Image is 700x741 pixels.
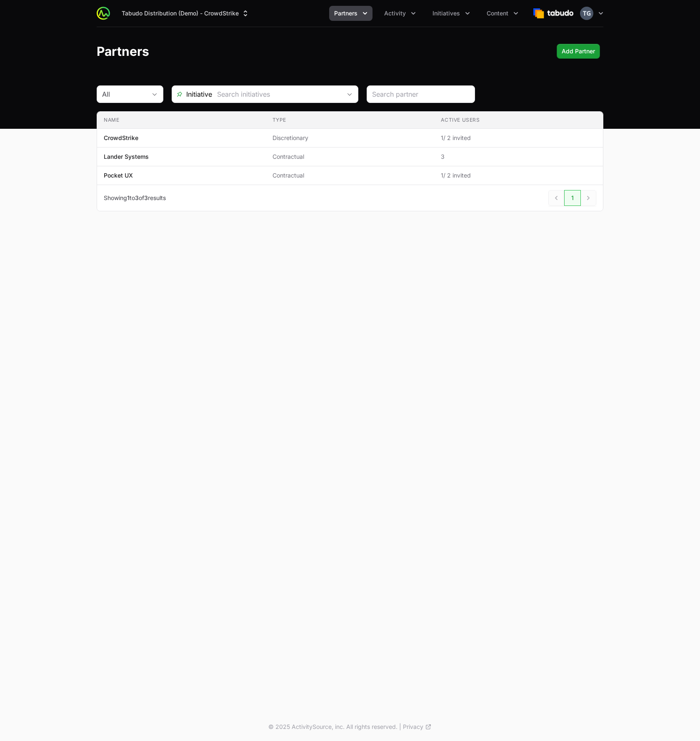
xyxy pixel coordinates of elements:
img: Tabudo Distribution (Demo) [533,5,573,22]
p: CrowdStrike [104,134,138,142]
span: 1 / 2 invited [441,171,596,180]
button: Tabudo Distribution (Demo) - CrowdStrike [117,6,255,21]
th: Name [97,112,266,129]
p: Showing to of results [104,194,166,202]
div: Open [341,86,358,103]
th: Type [266,112,435,129]
div: Initiatives menu [427,6,475,21]
h1: Partners [97,44,149,59]
p: Lander Systems [104,153,149,161]
div: Partners menu [329,6,372,21]
a: Privacy [403,723,432,731]
span: Activity [384,9,406,18]
div: Primary actions [557,44,600,59]
button: Add Partner [557,44,600,59]
div: Supplier switch menu [117,6,255,21]
span: Initiative [172,89,212,99]
p: Pocket UX [104,171,133,180]
span: Initiatives [432,9,460,18]
span: 1 [127,194,130,201]
div: Activity menu [379,6,421,21]
p: © 2025 ActivitySource, inc. All rights reserved. [268,723,397,731]
input: Search partner [372,89,470,99]
span: Add Partner [562,46,595,56]
button: Activity [379,6,421,21]
span: Contractual [272,153,428,161]
span: Content [487,9,508,18]
span: 1 / 2 invited [441,134,596,142]
img: Timothy Greig [580,7,593,20]
div: All [102,89,146,99]
th: Active Users [434,112,603,129]
div: Main navigation [110,6,523,21]
span: | [399,723,401,731]
span: Contractual [272,171,428,180]
input: Search initiatives [212,86,341,103]
span: 3 [135,194,139,201]
button: Content [482,6,523,21]
span: Discretionary [272,134,428,142]
button: All [97,86,163,103]
button: Initiatives [427,6,475,21]
span: Partners [334,9,357,18]
img: ActivitySource [97,7,110,20]
span: 3 [441,153,596,161]
span: 3 [144,194,148,201]
a: 1 [564,190,581,206]
div: Content menu [482,6,523,21]
button: Partners [329,6,372,21]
